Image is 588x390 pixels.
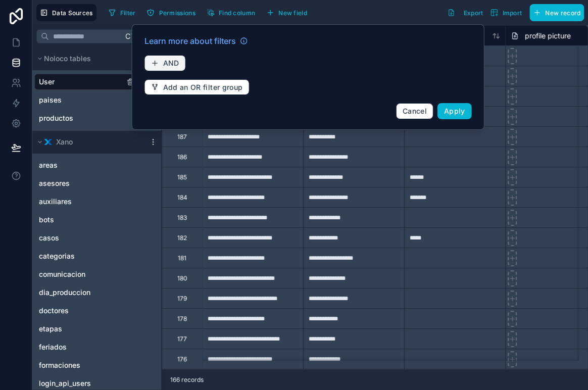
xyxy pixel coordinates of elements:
[144,35,248,47] a: Learn more about filters
[203,5,259,20] button: Find column
[444,107,465,115] span: Apply
[502,9,522,17] span: Import
[120,9,136,17] span: Filter
[52,9,93,17] span: Data Sources
[177,315,187,323] div: 178
[486,4,525,21] button: Import
[437,103,472,119] button: Apply
[177,214,187,222] div: 183
[105,5,139,20] button: Filter
[36,4,96,21] button: Data Sources
[178,254,186,262] div: 181
[545,9,580,17] span: New record
[278,9,307,17] span: New field
[163,83,242,92] span: Add an OR filter group
[463,9,483,17] span: Export
[396,103,433,119] button: Cancel
[263,5,311,20] button: New field
[219,9,255,17] span: Find column
[177,133,187,141] div: 187
[177,153,187,161] div: 186
[177,193,187,202] div: 184
[444,4,486,21] button: Export
[177,355,187,363] div: 176
[159,9,195,17] span: Permissions
[144,79,249,95] button: Add an OR filter group
[170,376,204,384] span: 166 records
[124,30,145,42] span: Ctrl
[177,234,187,242] div: 182
[177,295,187,303] div: 179
[144,35,235,47] span: Learn more about filters
[163,59,179,68] span: AND
[177,173,187,181] div: 185
[529,4,584,21] button: New record
[403,107,427,115] span: Cancel
[177,335,187,343] div: 177
[143,5,199,20] button: Permissions
[525,31,571,41] span: profile picture
[144,55,185,71] button: AND
[143,5,203,20] a: Permissions
[177,274,187,282] div: 180
[525,4,584,21] a: New record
